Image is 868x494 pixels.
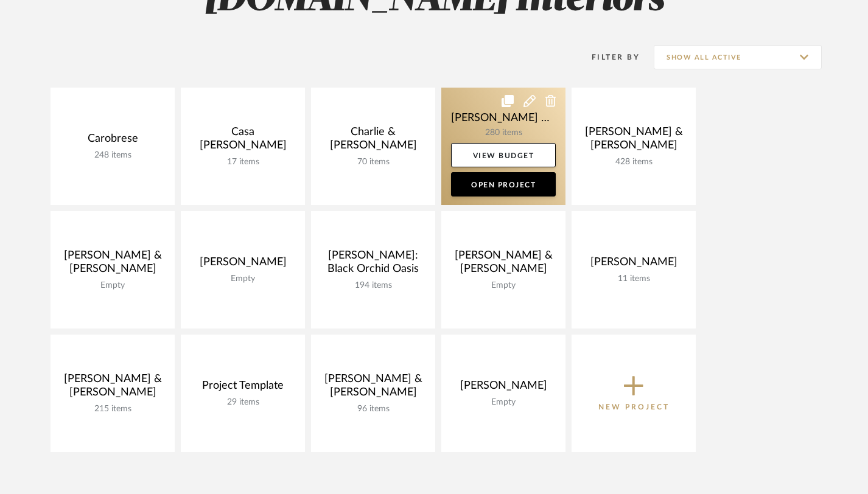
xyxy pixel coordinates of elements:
div: 70 items [321,157,425,167]
div: [PERSON_NAME] & [PERSON_NAME] [451,249,556,280]
div: 194 items [321,280,425,291]
a: Open Project [451,172,556,197]
div: 248 items [60,150,165,161]
div: Empty [191,274,295,284]
div: [PERSON_NAME] & [PERSON_NAME] [581,125,686,157]
div: 96 items [321,404,425,414]
div: [PERSON_NAME] [581,256,686,274]
div: Empty [451,397,556,408]
p: New Project [598,401,670,413]
div: [PERSON_NAME] & [PERSON_NAME] [60,372,165,404]
a: View Budget [451,143,556,167]
div: Empty [60,280,165,291]
div: [PERSON_NAME] [451,379,556,397]
button: New Project [572,335,696,452]
div: [PERSON_NAME] & [PERSON_NAME] [60,249,165,280]
div: [PERSON_NAME]: Black Orchid Oasis [321,249,425,280]
div: Empty [451,280,556,291]
div: [PERSON_NAME] & [PERSON_NAME] [321,372,425,404]
div: 29 items [191,397,295,408]
div: 11 items [581,274,686,284]
div: Charlie & [PERSON_NAME] [321,125,425,157]
div: Casa [PERSON_NAME] [191,125,295,157]
div: 215 items [60,404,165,414]
div: Carobrese [60,132,165,150]
div: 17 items [191,157,295,167]
div: Filter By [576,51,640,63]
div: 428 items [581,157,686,167]
div: Project Template [191,379,295,397]
div: [PERSON_NAME] [191,256,295,274]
